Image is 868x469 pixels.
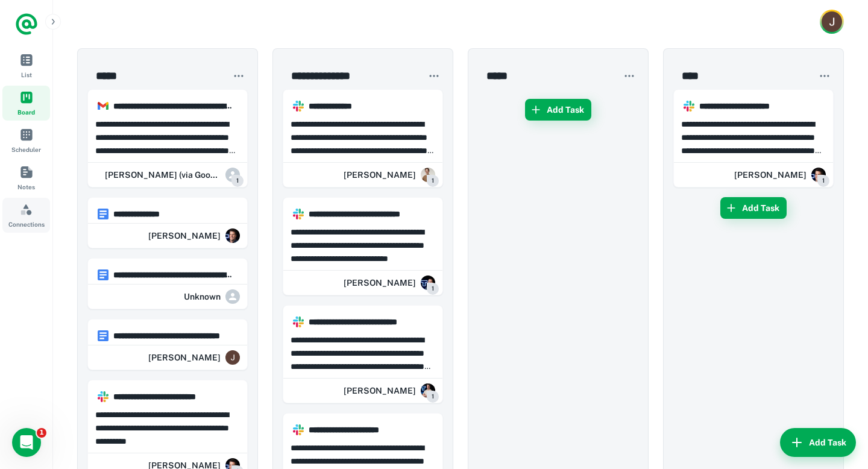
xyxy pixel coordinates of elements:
div: Unknown [184,285,240,309]
a: Logo [14,12,39,36]
span: 1 [37,428,46,438]
a: Scheduler [2,123,50,158]
img: https://app.briefmatic.com/assets/integrations/slack.png [98,391,108,402]
div: Ross Howard (via Google Docs) [95,163,240,187]
div: Ross Howard [148,224,240,248]
h6: [PERSON_NAME] [344,168,416,181]
span: 1 [817,175,829,187]
img: https://app.briefmatic.com/assets/integrations/slack.png [293,101,304,112]
img: https://app.briefmatic.com/assets/tasktypes/vnd.google-apps.document.png [98,269,108,280]
a: Notes [2,160,50,195]
div: Karl Chaffey [344,271,435,295]
img: ALV-UjVtm3lh4e-NBdddsxyjgyK2NuXOiyj4wPa9NAfoJntDYxWMcGzA=s64 [225,228,240,243]
img: 7825645589908_a7ef772d6d523020930e_72.png [421,168,435,182]
button: Add Task [525,99,591,121]
button: Add Task [720,197,787,219]
a: List [2,48,50,83]
div: Ross Howard [734,163,826,187]
button: Account button [820,10,844,34]
span: Notes [17,182,35,192]
h6: [PERSON_NAME] (via Google Docs) [105,168,221,181]
img: https://app.briefmatic.com/assets/tasktypes/vnd.google-apps.document.png [98,209,108,219]
img: ACg8ocIR_qLifg6q8yyusGk0UY2ZZGgPyQy_TyE5KOHuZk84B3d2GQ=s64 [225,350,240,365]
img: https://app.briefmatic.com/assets/integrations/slack.png [684,101,694,112]
iframe: Intercom live chat [12,428,41,457]
span: 1 [427,283,439,295]
div: https://app.briefmatic.com/assets/tasktypes/vnd.google-apps.document.png**** **** *****Ross Howard [87,197,248,248]
h6: [PERSON_NAME] [344,384,416,397]
div: Jack Bayliss [344,163,435,187]
div: https://app.briefmatic.com/assets/tasktypes/vnd.google-apps.document.png**** **** **** **** **** ... [87,319,248,370]
span: List [21,70,32,80]
h6: [PERSON_NAME] [148,229,221,242]
h6: [PERSON_NAME] [344,276,416,289]
img: https://app.briefmatic.com/assets/integrations/gmail.png [98,101,108,112]
img: 7709911413328_3ff5b52583c4b0eadcfc_72.png [421,275,435,290]
img: https://app.briefmatic.com/assets/integrations/slack.png [293,424,304,435]
span: 1 [427,175,439,187]
img: Jack Bayliss [822,11,842,32]
span: Connections [8,219,45,229]
button: Add Task [780,428,856,457]
img: https://app.briefmatic.com/assets/tasktypes/vnd.google-apps.document.png [98,330,108,341]
h6: [PERSON_NAME] [734,168,807,181]
div: Jack Bayliss [148,345,240,370]
a: Board [2,86,50,121]
img: https://app.briefmatic.com/assets/integrations/slack.png [293,209,304,219]
img: https://app.briefmatic.com/assets/integrations/slack.png [293,316,304,327]
h6: Unknown [184,290,221,303]
div: Andrew Wassenaar [344,379,435,403]
span: Board [17,107,35,117]
span: Scheduler [11,145,41,154]
h6: [PERSON_NAME] [148,351,221,364]
div: https://app.briefmatic.com/assets/tasktypes/vnd.google-apps.document.png**** **** **** **** **** ... [87,258,248,309]
span: 1 [427,391,439,403]
a: Connections [2,198,50,233]
span: 1 [231,175,244,187]
img: 7729012468373_eebf95000e65369c40f7_72.jpg [811,168,826,182]
img: 7673135027846_ce8139efee866ba37b5e_72.jpg [421,383,435,398]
